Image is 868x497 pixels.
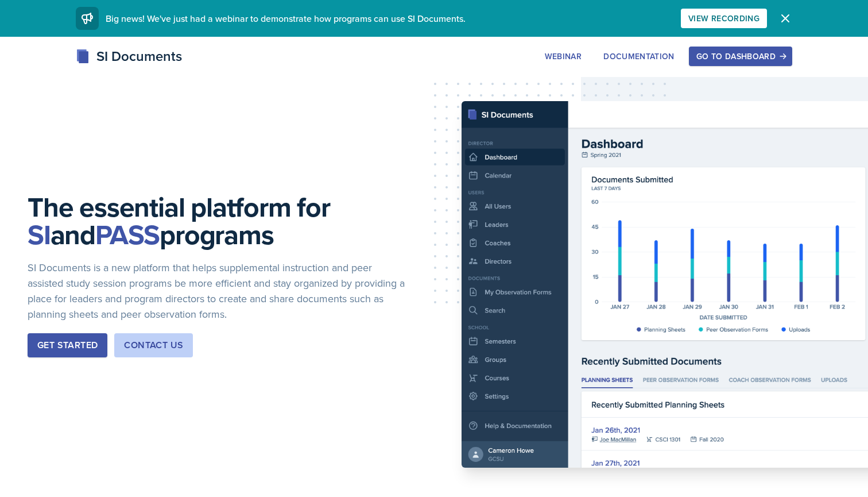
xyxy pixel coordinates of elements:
span: Big news! We've just had a webinar to demonstrate how programs can use SI Documents. [106,12,466,25]
div: SI Documents [76,46,182,67]
button: Webinar [537,47,589,66]
div: Go to Dashboard [696,52,785,61]
button: Go to Dashboard [689,47,792,66]
div: Contact Us [124,338,183,352]
div: Webinar [545,52,582,61]
div: Documentation [603,52,675,61]
button: Contact Us [114,333,193,357]
button: Documentation [596,47,682,66]
div: Get Started [37,338,98,352]
button: Get Started [28,333,107,357]
div: View Recording [688,14,759,23]
button: View Recording [681,9,767,28]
